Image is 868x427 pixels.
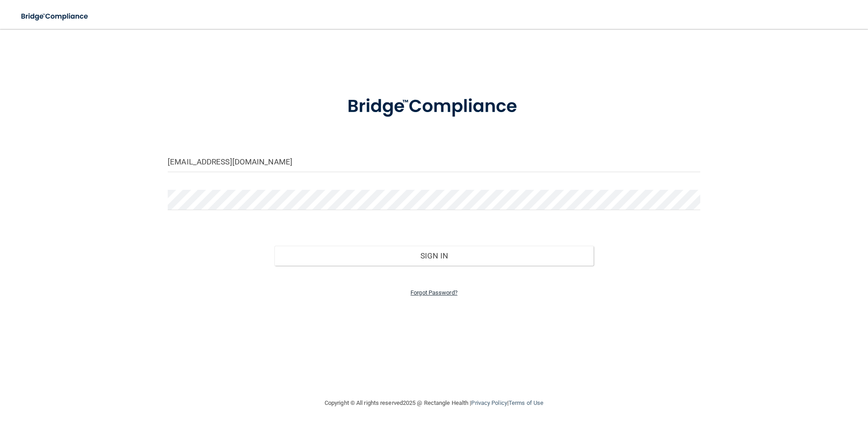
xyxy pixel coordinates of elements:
a: Terms of Use [509,399,543,406]
input: Email [168,152,700,172]
img: bridge_compliance_login_screen.278c3ca4.svg [14,7,97,26]
div: Copyright © All rights reserved 2025 @ Rectangle Health | | [269,389,599,418]
a: Forgot Password? [410,289,458,296]
img: bridge_compliance_login_screen.278c3ca4.svg [329,83,539,130]
a: Privacy Policy [471,399,507,406]
button: Sign In [274,246,594,266]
